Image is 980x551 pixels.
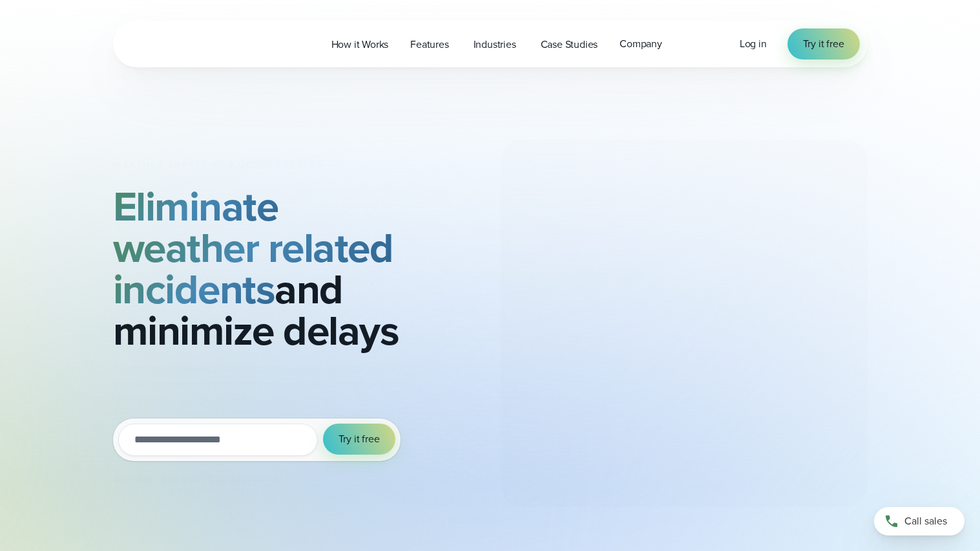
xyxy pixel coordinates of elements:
[740,36,767,52] a: Log in
[474,37,516,52] span: Industries
[874,507,964,535] a: Call sales
[530,31,609,58] a: Case Studies
[331,37,389,52] span: How it Works
[803,36,844,52] span: Try it free
[320,31,400,58] a: How it Works
[904,513,947,529] span: Call sales
[541,37,598,52] span: Case Studies
[740,36,767,51] span: Log in
[787,28,860,59] a: Try it free
[620,36,662,52] span: Company
[410,37,448,52] span: Features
